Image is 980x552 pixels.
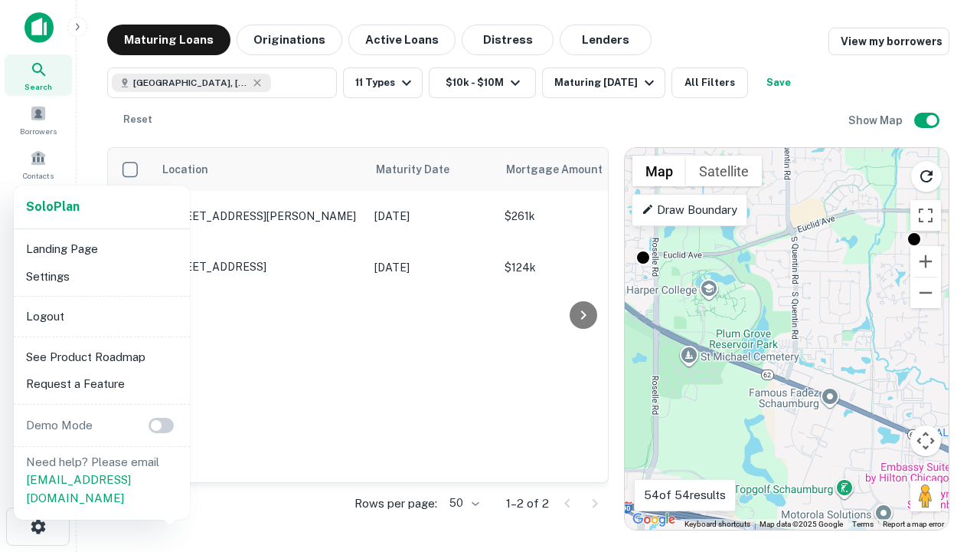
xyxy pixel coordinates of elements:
p: Demo Mode [20,416,99,435]
strong: Solo Plan [26,199,80,214]
li: See Product Roadmap [20,343,184,371]
li: Settings [20,263,184,291]
iframe: Chat Widget [903,380,980,454]
a: [EMAIL_ADDRESS][DOMAIN_NAME] [26,473,131,504]
p: Need help? Please email [26,453,178,508]
li: Request a Feature [20,370,184,398]
a: SoloPlan [26,198,80,216]
li: Landing Page [20,235,184,263]
li: Logout [20,303,184,330]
